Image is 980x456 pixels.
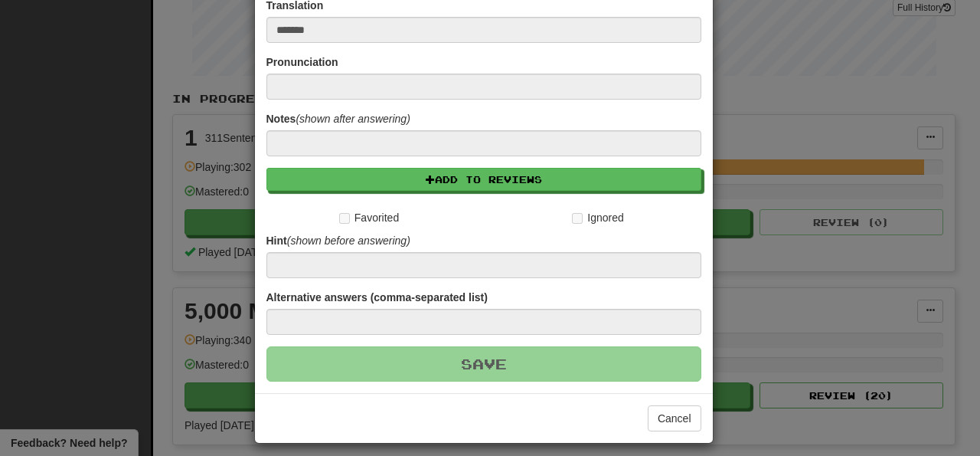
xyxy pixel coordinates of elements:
[648,405,701,431] button: Cancel
[339,213,350,224] input: Favorited
[287,235,410,247] em: (shown before answering)
[572,213,583,224] input: Ignored
[266,290,488,305] label: Alternative answers (comma-separated list)
[572,210,623,225] label: Ignored
[339,210,399,225] label: Favorited
[266,346,701,382] button: Save
[296,113,410,125] em: (shown after answering)
[266,111,410,126] label: Notes
[266,54,338,70] label: Pronunciation
[266,233,410,248] label: Hint
[266,168,701,191] button: Add to Reviews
